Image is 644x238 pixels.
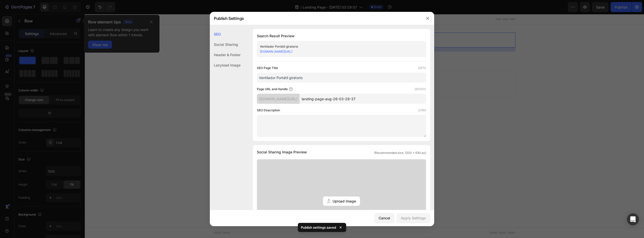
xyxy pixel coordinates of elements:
[268,53,292,58] span: Add section
[374,151,426,155] span: (Recommended size: 1200 x 630 px)
[333,198,356,204] span: Upload Image
[257,65,278,71] label: SEO Page Title
[260,44,415,49] div: Ventilador Portátil giratorio
[257,108,280,113] label: SEO Description
[257,94,300,104] div: [DOMAIN_NAME][URL]
[210,60,240,70] div: Lazyload Image
[225,64,256,70] div: Choose templates
[257,149,307,155] span: Social Sharing Image Preview
[257,209,426,214] span: Supported file: .jpg, .jpeg, .png, .gif, .webp
[257,33,426,39] h1: Search Result Preview
[265,64,291,70] div: Generate layout
[396,213,430,223] button: Apply Settings
[300,94,426,104] input: Handle
[374,213,394,223] button: Cancel
[210,12,421,25] div: Publish Settings
[269,24,296,28] div: Drop element here
[418,65,426,71] label: 29/70
[298,71,336,75] span: then drag & drop elements
[210,50,240,60] div: Header & Footer
[302,64,333,70] div: Add blank section
[401,215,426,221] div: Apply Settings
[627,213,639,225] div: Open Intercom Messenger
[257,87,288,92] label: Page URL and Handle
[418,108,426,113] label: 0/160
[264,71,291,75] span: from URL or image
[210,39,240,50] div: Social Sharing
[210,29,240,39] div: SEO
[414,87,426,92] label: 28/1000
[260,50,292,53] a: [DOMAIN_NAME][URL]
[135,11,143,16] div: Row
[301,225,336,230] p: Publish settings saved
[379,215,390,221] div: Cancel
[257,73,426,83] input: Title
[223,71,258,75] span: inspired by CRO experts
